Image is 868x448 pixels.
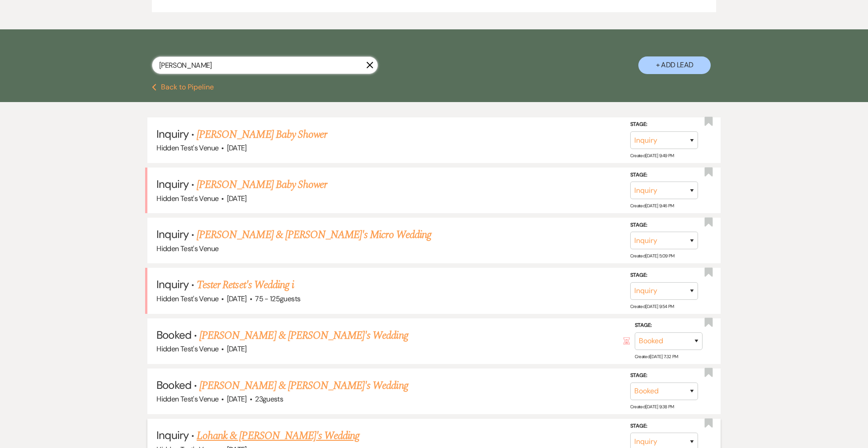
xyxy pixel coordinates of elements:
span: Hidden Test's Venue [156,194,218,203]
span: Created: [DATE] 9:49 PM [630,153,674,159]
span: Inquiry [156,277,188,291]
span: 23 guests [255,394,283,404]
span: [DATE] [227,344,247,354]
span: Inquiry [156,227,188,241]
span: [DATE] [227,143,247,153]
label: Stage: [630,371,698,381]
a: [PERSON_NAME] Baby Shower [197,177,327,193]
button: + Add Lead [638,56,711,74]
span: Inquiry [156,428,188,442]
span: Created: [DATE] 9:38 PM [630,404,674,410]
span: [DATE] [227,394,247,404]
a: Tester Retset's Wedding i [197,277,294,293]
span: Inquiry [156,177,188,191]
span: Created: [DATE] 5:09 PM [630,253,675,259]
button: Back to Pipeline [152,84,214,91]
span: Booked [156,328,191,342]
label: Stage: [630,421,698,431]
a: [PERSON_NAME] Baby Shower [197,126,327,143]
span: Created: [DATE] 7:32 PM [635,354,678,359]
span: Hidden Test's Venue [156,344,218,354]
input: Search by name, event date, email address or phone number [152,56,378,74]
span: [DATE] [227,294,247,303]
label: Stage: [630,170,698,180]
label: Stage: [635,321,703,331]
label: Stage: [630,271,698,280]
span: 75 - 125 guests [255,294,300,303]
span: Created: [DATE] 9:46 PM [630,203,674,209]
label: Stage: [630,220,698,230]
span: Hidden Test's Venue [156,143,218,153]
a: [PERSON_NAME] & [PERSON_NAME]'s Wedding [199,378,408,394]
span: Created: [DATE] 9:54 PM [630,303,674,309]
span: Booked [156,378,191,392]
a: [PERSON_NAME] & [PERSON_NAME]'s Micro Wedding [197,227,431,243]
span: Hidden Test's Venue [156,294,218,303]
label: Stage: [630,120,698,130]
span: [DATE] [227,194,247,203]
span: Hidden Test's Venue [156,244,218,253]
span: Hidden Test's Venue [156,394,218,404]
span: Inquiry [156,127,188,141]
a: Lohank & [PERSON_NAME]'s Wedding [197,428,359,444]
a: [PERSON_NAME] & [PERSON_NAME]'s Wedding [199,327,408,344]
